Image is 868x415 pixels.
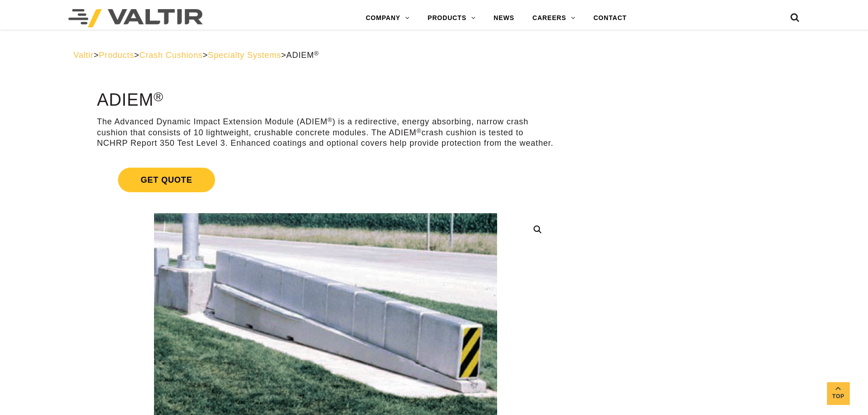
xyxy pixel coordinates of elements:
span: Get Quote [118,168,215,192]
p: The Advanced Dynamic Impact Extension Module (ADIEM ) is a redirective, energy absorbing, narrow ... [97,117,554,149]
a: CONTACT [584,9,636,27]
a: Products [99,51,134,60]
a: Specialty Systems [208,51,281,60]
div: > > > > [73,50,795,61]
span: Top [827,391,850,402]
sup: ® [416,128,421,134]
a: CAREERS [524,9,585,27]
a: Crash Cushions [139,51,203,60]
a: NEWS [484,9,523,27]
a: Get Quote [97,157,554,203]
a: PRODUCTS [419,9,485,27]
a: Top [827,382,850,405]
img: Valtir [68,9,203,27]
a: Valtir [73,51,93,60]
a: COMPANY [357,9,419,27]
sup: ® [328,117,333,123]
sup: ® [154,89,164,104]
sup: ® [314,50,319,57]
span: ADIEM [286,51,319,60]
h1: ADIEM [97,91,554,110]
